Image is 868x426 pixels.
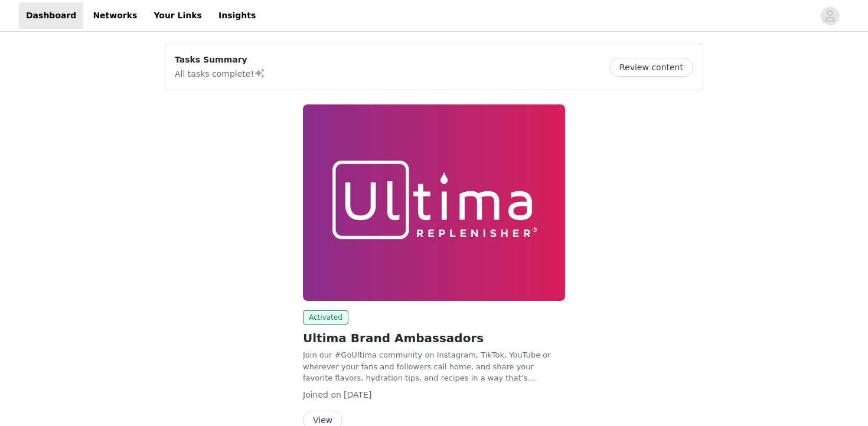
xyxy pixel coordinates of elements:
[86,2,144,29] a: Networks
[609,58,693,77] button: Review content
[303,310,348,325] span: Activated
[175,66,266,80] p: All tasks complete!
[19,2,83,29] a: Dashboard
[344,390,371,399] span: [DATE]
[303,104,565,301] img: Ultima Replenisher
[146,2,209,29] a: Your Links
[303,416,342,425] a: View
[211,2,263,29] a: Insights
[175,54,266,66] p: Tasks Summary
[303,349,565,384] p: Join our #GoUltima community on Instagram, TikTok, YouTube or wherever your fans and followers ca...
[824,6,836,25] div: avatar
[303,329,565,347] h2: Ultima Brand Ambassadors
[303,390,341,399] span: Joined on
